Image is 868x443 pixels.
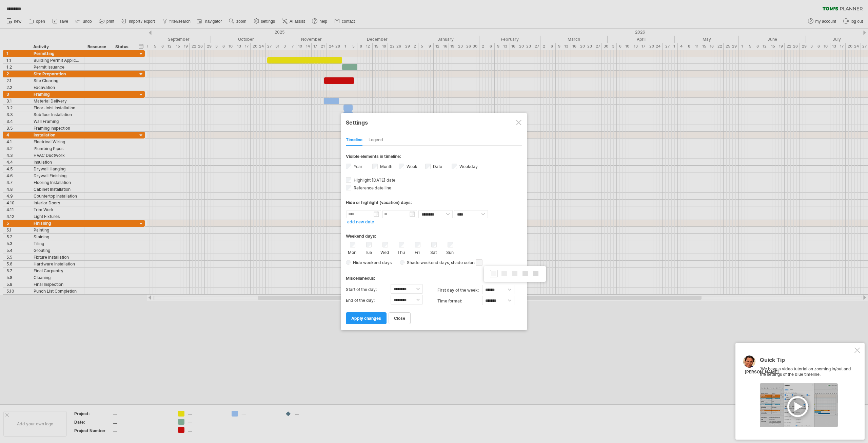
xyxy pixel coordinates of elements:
span: Reference date line [352,185,391,190]
label: End of the day: [346,295,391,306]
label: Year [352,164,362,169]
a: apply changes [346,312,387,324]
label: Time format: [437,296,482,307]
label: Weekday [458,164,478,169]
span: , shade color: [449,259,482,267]
div: Hide or highlight (vacation) days: [346,200,522,205]
div: Settings [346,116,522,128]
div: [PERSON_NAME] [745,369,779,375]
label: Fri [413,248,421,255]
label: Wed [380,248,389,255]
label: first day of the week: [437,285,482,296]
label: Sun [446,248,454,255]
label: Week [405,164,417,169]
div: Miscellaneous: [346,269,522,282]
label: Thu [397,248,405,255]
label: Start of the day: [346,284,391,295]
span: close [394,316,405,321]
label: Sat [429,248,438,255]
div: Timeline [346,135,362,146]
span: Highlight [DATE] date [352,178,395,183]
div: Quick Tip [760,357,853,366]
label: Mon [348,248,356,255]
a: close [389,312,411,324]
div: Legend [369,135,383,146]
span: click here to change the shade color [476,259,482,266]
span: Hide weekend days [351,260,392,265]
span: apply changes [351,316,381,321]
span: Shade weekend days [405,260,449,265]
label: Date [432,164,442,169]
div: 'We have a video tutorial on zooming in/out and the settings of the blue timeline. [760,357,853,427]
label: Tue [364,248,373,255]
label: Month [379,164,392,169]
a: add new date [347,219,374,224]
div: Visible elements in timeline: [346,154,522,161]
div: Weekend days: [346,227,522,240]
